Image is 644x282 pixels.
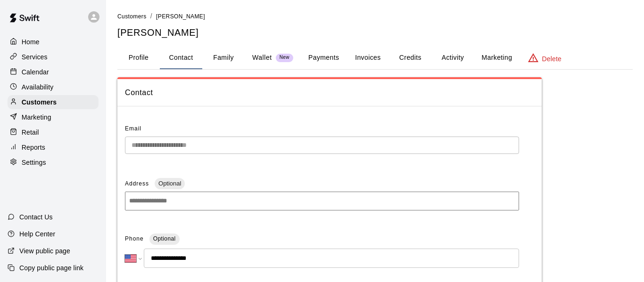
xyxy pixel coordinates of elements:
[19,246,70,256] p: View public page
[22,67,49,77] p: Calendar
[155,180,185,187] span: Optional
[125,87,534,99] span: Contact
[202,47,245,69] button: Family
[8,65,99,79] a: Calendar
[22,158,46,167] p: Settings
[474,47,520,69] button: Marketing
[8,80,99,94] a: Availability
[389,47,431,69] button: Credits
[8,50,99,64] a: Services
[117,47,160,69] button: Profile
[22,143,45,152] p: Reports
[8,140,99,154] a: Reports
[252,53,272,63] p: Wallet
[117,47,633,69] div: basic tabs example
[125,125,141,132] span: Email
[22,113,51,122] p: Marketing
[125,137,519,154] div: The email of an existing customer can only be changed by the customer themselves at https://book....
[8,155,99,169] a: Settings
[276,55,293,61] span: New
[347,47,389,69] button: Invoices
[301,47,347,69] button: Payments
[22,128,39,137] p: Retail
[19,229,55,239] p: Help Center
[8,35,99,49] a: Home
[156,13,205,20] span: [PERSON_NAME]
[117,13,147,20] span: Customers
[22,97,57,107] p: Customers
[117,11,633,22] nav: breadcrumb
[22,52,48,62] p: Services
[8,110,99,124] a: Marketing
[19,263,83,273] p: Copy public page link
[8,95,99,109] a: Customers
[542,54,561,64] p: Delete
[117,12,147,20] a: Customers
[431,47,474,69] button: Activity
[22,37,40,47] p: Home
[125,232,144,247] span: Phone
[19,212,53,222] p: Contact Us
[153,235,176,242] span: Optional
[8,125,99,139] a: Retail
[22,82,54,92] p: Availability
[150,11,152,21] li: /
[117,26,633,39] h5: [PERSON_NAME]
[125,180,149,187] span: Address
[160,47,202,69] button: Contact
